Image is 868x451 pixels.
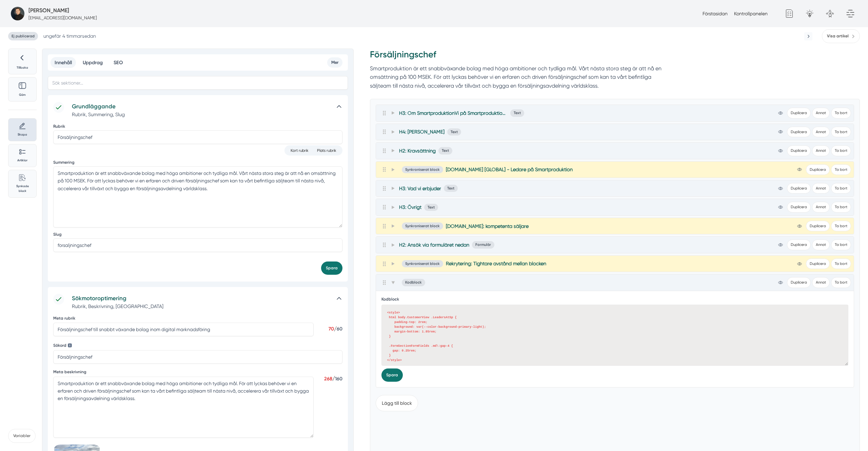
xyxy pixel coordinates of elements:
[322,375,342,382] div: /
[806,258,830,269] span: Duplicera
[399,110,508,116] span: H3: Om SmartproduktionVi på Smartproduktion hjälper bygg- och tjänsteföretag att spara tid, växa ...
[812,183,830,194] button: Annat
[402,279,425,286] div: Kodblock
[399,204,421,211] span: H3: Övrigt
[438,147,452,154] div: Text
[812,277,830,288] button: Annat
[787,277,811,288] span: Duplicera
[806,221,830,231] span: Duplicera
[831,145,851,156] button: Ta bort
[787,127,811,137] span: Duplicera
[329,325,334,332] span: 70
[321,261,342,275] button: Spara
[72,102,330,111] h5: Grundläggande
[399,147,436,154] span: H2: Kravsättning
[79,57,107,68] button: Uppdrag
[447,128,461,136] div: Text
[399,128,445,135] span: H4: [PERSON_NAME]
[13,65,32,70] p: Tillbaka
[53,124,342,129] label: Rubrik
[402,166,443,173] div: Synkroniserat block
[327,57,342,68] button: Mer
[812,202,830,212] button: Annat
[370,49,674,64] h3: Försäljningschef
[787,108,811,118] span: Duplicera
[8,429,36,443] span: Variabler
[381,296,848,302] label: Kodblock
[51,57,76,68] button: Innehåll
[734,11,768,16] a: Kontrollpanelen
[381,305,848,366] textarea: <style> html body.CustomerView .LeadersAtSp { padding-top: 2rem; background: var(--color-backgrou...
[315,148,339,153] span: Plats rubrik
[72,303,330,310] p: Rubrik, Beskrivning, [GEOGRAPHIC_DATA]
[68,343,72,347] svg: Information
[11,7,24,20] img: foretagsbild-pa-smartproduktion-ett-foretag-i-dalarnas-lan-2023.jpg
[53,377,314,438] textarea: Smartproduktion är ett snabbväxande bolag med höga ambitioner och tydliga mål. För att lyckas beh...
[53,369,342,375] label: Meta beskrivning
[703,11,728,16] a: Förstasidan
[446,223,529,230] span: [DOMAIN_NAME]: kompetenta säljare
[8,32,38,40] span: Ej publicerad
[831,258,851,269] button: Ta bort
[831,108,851,118] button: Ta bort
[324,375,332,382] span: 268
[446,166,573,173] span: [DOMAIN_NAME] [GLOBAL] - Ledare på Smartproduktion
[53,232,342,237] label: Slug
[787,202,811,212] span: Duplicera
[472,241,494,248] div: Formulär
[399,185,441,192] span: H3: Vad vi erbjuder
[288,148,311,153] span: Kort rubrik
[787,145,811,156] span: Duplicera
[337,325,342,332] span: 60
[812,239,830,250] button: Annat
[812,127,830,137] button: Annat
[13,158,32,163] p: Artiklar
[53,350,342,364] input: Sökord
[13,184,32,193] p: Synkade block
[806,164,830,175] span: Duplicera
[812,108,830,118] button: Annat
[446,260,546,267] span: Rekrytering: Tightare avstånd mellan blocken
[72,111,330,118] p: Rubrik, Summering, Slug
[424,204,438,211] div: Text
[510,109,524,116] div: Text
[812,145,830,156] button: Annat
[831,277,851,288] button: Ta bort
[787,183,811,194] span: Duplicera
[822,29,860,43] a: Visa artikel
[402,222,443,230] div: Synkroniserat block
[28,15,97,21] p: [EMAIL_ADDRESS][DOMAIN_NAME]
[831,164,851,175] button: Ta bort
[831,127,851,137] button: Ta bort
[53,130,342,144] input: Rubrik
[370,64,674,90] p: Smartproduktion är ett snabbväxande bolag med höga ambitioner och tydliga mål. Vårt nästa stora s...
[444,185,458,192] div: Text
[831,221,851,231] button: Ta bort
[831,239,851,250] button: Ta bort
[335,375,342,382] span: 160
[110,57,127,68] button: SEO
[53,238,342,252] input: Slug
[53,166,342,228] textarea: Smartproduktion är ett snabbväxande bolag med höga ambitioner och tydliga mål. Vårt nästa stora s...
[53,160,342,165] label: Summering
[831,183,851,194] button: Ta bort
[13,132,32,137] p: Skapa
[13,92,32,97] p: Göm
[72,294,330,303] h5: Sökmotoroptimering
[53,343,66,348] label: Sökord
[53,316,75,321] span: Meta rubrik
[53,323,314,336] input: Meta rubrik
[53,343,70,349] div: Vi rekommenderar ett sökord per artikel. Hemsidans sökord är Leads, SEO, Google Ads, Hemsida, Sma...
[827,33,849,39] span: Visa artikel
[376,395,418,411] button: Lägg till block
[381,368,403,382] button: Spara
[28,6,69,15] h5: Super Administratör
[787,239,811,250] span: Duplicera
[48,76,348,90] input: Sök sektioner...
[402,260,443,267] div: Synkroniserat block
[43,33,96,39] span: Skapades för ungefär 4 timmar sedan. 2025-09-03 : 08:04
[399,241,469,248] span: H2: Ansök via formuläret nedan
[831,202,851,212] button: Ta bort
[322,325,342,332] div: /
